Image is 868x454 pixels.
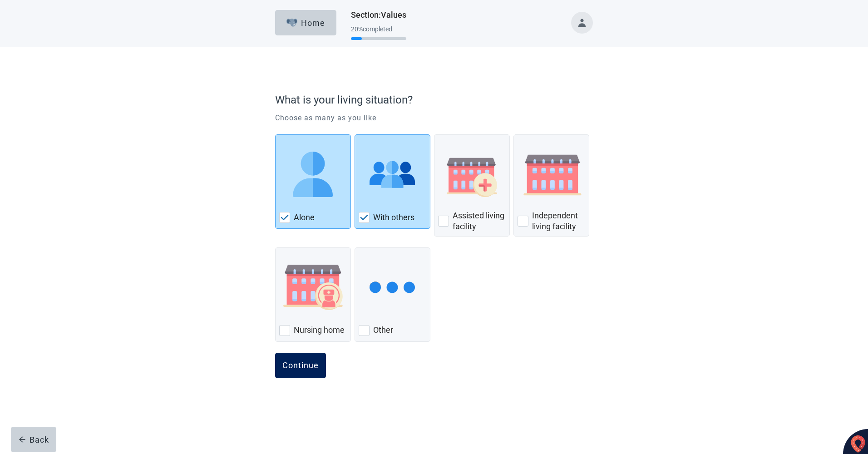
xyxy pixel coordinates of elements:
[294,325,345,336] label: Nursing home
[282,361,319,370] div: Continue
[275,113,593,123] p: Choose as many as you like
[275,134,351,229] div: Alone, checkbox, checked
[275,247,351,342] div: Nursing Home, checkbox, not checked
[373,212,414,223] label: With others
[19,436,26,443] span: arrow-left
[19,435,49,444] div: Back
[286,19,298,27] img: Elephant
[355,247,430,342] div: Other, checkbox, not checked
[434,134,510,237] div: Assisted Living Facility, checkbox, not checked
[275,10,336,35] button: ElephantHome
[571,12,593,34] button: Toggle account menu
[11,427,56,452] button: arrow-leftBack
[453,210,506,232] label: Assisted living facility
[351,9,406,21] h1: Section : Values
[513,134,589,237] div: Independent Living Facility, checkbox, not checked
[275,353,326,378] button: Continue
[351,25,406,33] div: 20 % completed
[294,212,315,223] label: Alone
[355,134,430,229] div: With Others, checkbox, checked
[275,92,588,108] p: What is your living situation?
[373,325,393,336] label: Other
[532,210,585,232] label: Independent living facility
[351,22,406,44] div: Progress section
[286,18,325,27] div: Home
